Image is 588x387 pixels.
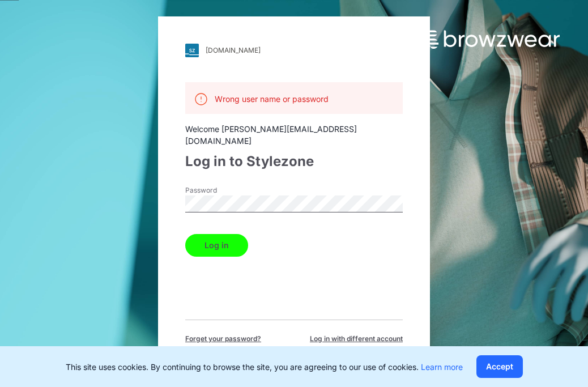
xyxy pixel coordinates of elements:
label: Password [185,185,265,195]
button: Log in [185,234,248,257]
div: Log in to Stylezone [185,151,403,172]
a: [DOMAIN_NAME] [185,44,403,57]
a: Learn more [421,362,463,372]
img: svg+xml;base64,PHN2ZyB3aWR0aD0iMjgiIGhlaWdodD0iMjgiIHZpZXdCb3g9IjAgMCAyOCAyOCIgZmlsbD0ibm9uZSIgeG... [185,44,199,57]
p: This site uses cookies. By continuing to browse the site, you are agreeing to our use of cookies. [66,361,463,373]
span: Forget your password? [185,334,261,344]
button: Accept [476,355,523,378]
span: Log in with different account [310,334,403,344]
div: [DOMAIN_NAME] [206,46,261,54]
img: svg+xml;base64,PHN2ZyB3aWR0aD0iMjQiIGhlaWdodD0iMjQiIHZpZXdCb3g9IjAgMCAyNCAyNCIgZmlsbD0ibm9uZSIgeG... [194,92,208,106]
img: browzwear-logo.73288ffb.svg [418,28,560,49]
div: Welcome [PERSON_NAME][EMAIL_ADDRESS][DOMAIN_NAME] [185,123,403,147]
p: Wrong user name or password [215,93,329,105]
